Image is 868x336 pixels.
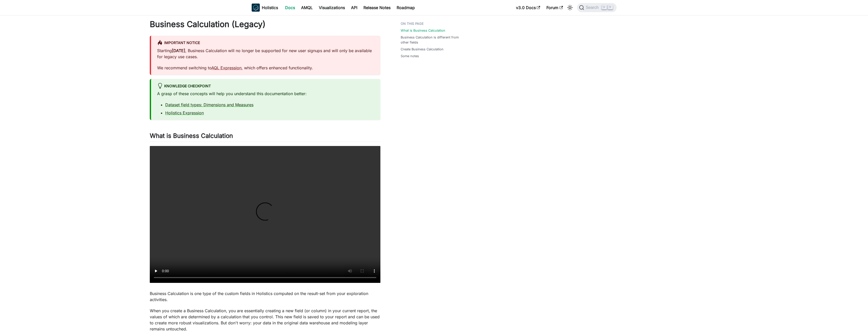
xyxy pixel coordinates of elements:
[401,54,419,58] a: Some notes
[150,19,380,29] h1: Business Calculation (Legacy)
[211,65,242,70] a: AQL Expression
[157,83,374,90] div: Knowledge Checkpoint
[401,35,466,45] a: Business Calculation is different from other fields
[157,65,374,71] p: We recommend switching to , which offers enhanced functionality.
[584,5,602,10] span: Search
[157,40,374,46] div: Important Notice
[602,5,607,10] kbd: ⌘
[157,91,374,97] p: A grasp of these concepts will help you understand this documentation better:
[401,28,445,33] a: What is Business Calculation
[282,4,298,12] a: Docs
[316,4,348,12] a: Visualizations
[165,102,253,107] a: Dataset field types: Dimensions and Measures
[150,290,380,303] p: Business Calculation is one type of the custom fields in Holistics computed on the result-set fro...
[577,3,616,12] button: Search (Command+K)
[157,48,374,60] p: Starting , Business Calculation will no longer be supported for new user signups and will only be...
[172,48,185,53] strong: [DATE]
[165,110,204,115] a: Holistics Expression
[150,146,380,283] video: Your browser does not support embedding video, but you can .
[252,4,260,12] img: Holistics
[252,4,278,12] a: HolisticsHolistics
[566,4,574,12] button: Switch between dark and light mode (currently light mode)
[608,5,613,10] kbd: K
[150,308,380,332] p: When you create a Business Calculation, you are essentially creating a new field (or column) in y...
[262,5,278,11] b: Holistics
[394,4,418,12] a: Roadmap
[401,47,444,52] a: Create Business Calculation
[513,4,543,12] a: v3.0 Docs
[348,4,360,12] a: API
[150,132,380,142] h2: What is Business Calculation
[298,4,316,12] a: AMQL
[360,4,394,12] a: Release Notes
[543,4,566,12] a: Forum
